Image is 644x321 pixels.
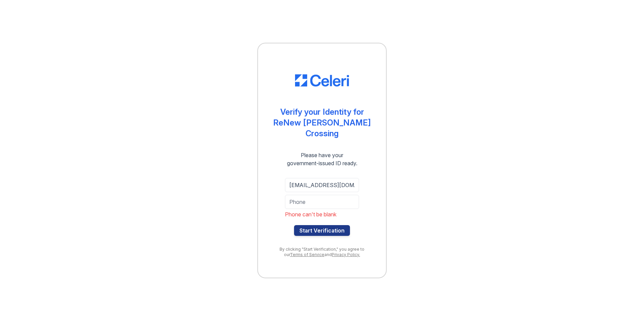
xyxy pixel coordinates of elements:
[285,178,359,192] input: Email
[290,252,324,257] a: Terms of Service
[295,74,349,86] img: CE_Logo_Blue-a8612792a0a2168367f1c8372b55b34899dd931a85d93a1a3d3e32e68fde9ad4.png
[285,210,359,218] div: Phone can't be blank
[271,107,373,139] div: Verify your Identity for ReNew [PERSON_NAME] Crossing
[294,225,350,236] button: Start Verification
[271,247,373,257] div: By clicking "Start Verification," you agree to our and
[332,252,360,257] a: Privacy Policy.
[285,195,359,209] input: Phone
[275,151,369,167] div: Please have your government-issued ID ready.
